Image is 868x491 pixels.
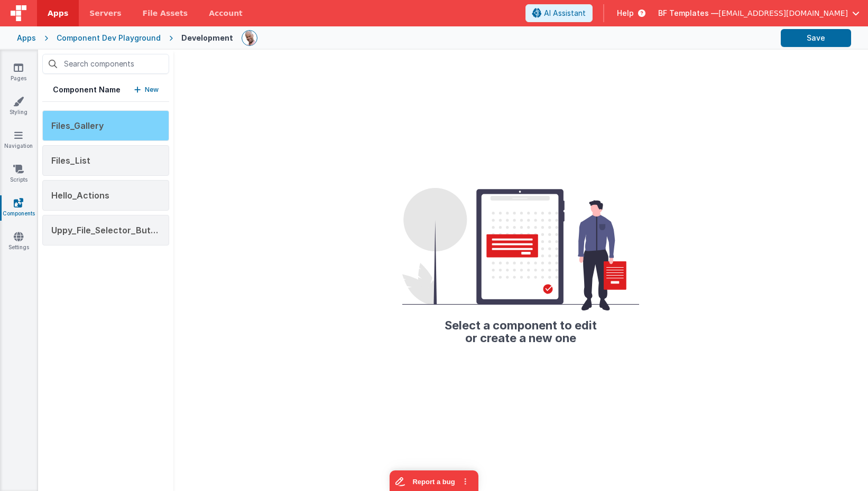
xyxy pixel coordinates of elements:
span: [EMAIL_ADDRESS][DOMAIN_NAME] [718,8,848,18]
p: New [145,84,159,95]
h5: Component Name [53,84,121,95]
span: File Assets [143,8,188,18]
div: Component Dev Playground [57,33,161,43]
button: AI Assistant [525,4,593,22]
button: New [134,84,159,95]
input: Search components [42,54,169,74]
img: 11ac31fe5dc3d0eff3fbbbf7b26fa6e1 [242,31,257,45]
div: Apps [17,33,36,43]
span: Files_Gallery [51,120,104,131]
span: AI Assistant [544,8,586,18]
span: Hello_Actions [51,190,109,201]
span: Apps [48,8,68,18]
span: Help [617,8,634,18]
span: Uppy_File_Selector_Button [51,225,165,235]
span: Servers [89,8,121,18]
span: Files_List [51,155,90,166]
span: BF Templates — [658,8,718,18]
h2: Select a component to edit or create a new one [402,310,639,344]
button: Save [781,29,851,47]
button: BF Templates — [EMAIL_ADDRESS][DOMAIN_NAME] [658,8,860,18]
div: Development [181,33,233,43]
